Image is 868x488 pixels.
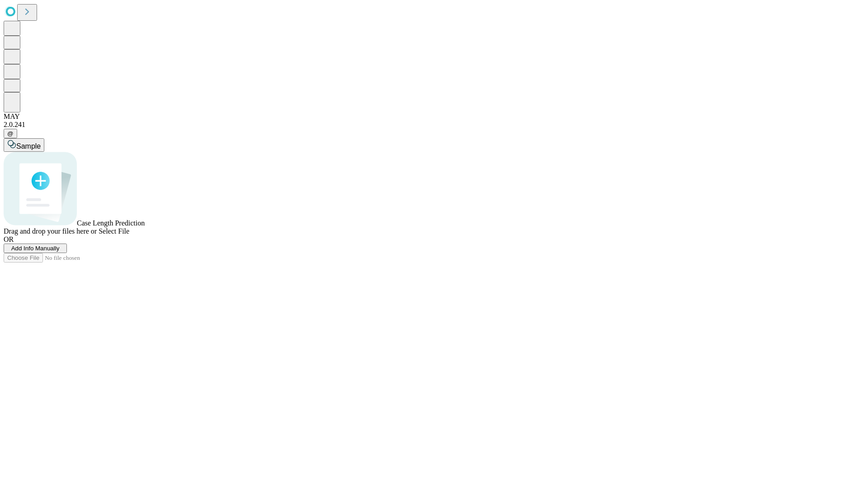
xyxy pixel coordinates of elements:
span: Sample [16,142,41,150]
button: @ [4,129,17,138]
button: Add Info Manually [4,244,67,253]
span: Add Info Manually [11,245,60,252]
div: MAY [4,113,864,121]
span: OR [4,235,14,243]
button: Sample [4,138,44,152]
span: Drag and drop your files here or [4,227,97,235]
span: Select File [99,227,129,235]
span: @ [7,130,14,137]
span: Case Length Prediction [77,219,145,227]
div: 2.0.241 [4,121,864,129]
